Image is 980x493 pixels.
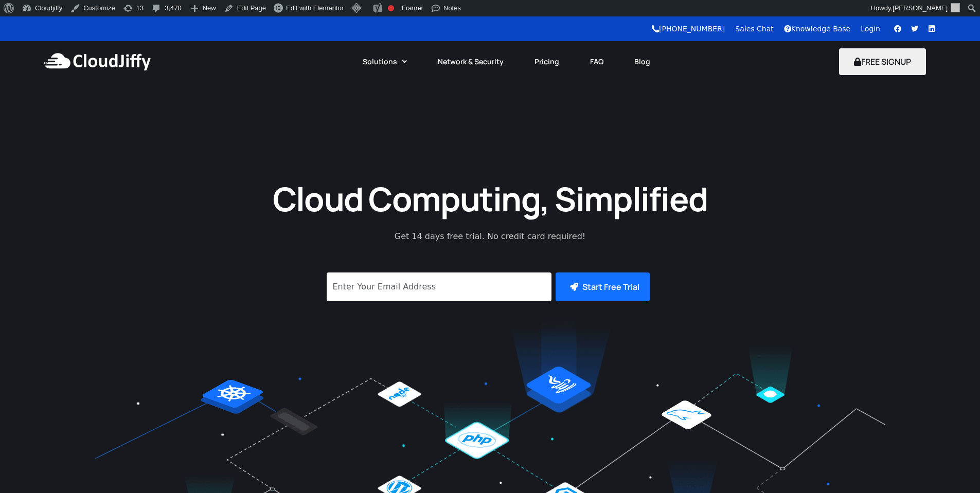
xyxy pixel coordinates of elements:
[652,25,725,33] a: [PHONE_NUMBER]
[259,177,722,220] h1: Cloud Computing, Simplified
[519,50,575,73] a: Pricing
[784,25,851,33] a: Knowledge Base
[619,50,666,73] a: Blog
[735,25,773,33] a: Sales Chat
[839,48,926,75] button: FREE SIGNUP
[388,5,394,11] div: Focus keyphrase not set
[422,50,519,73] a: Network & Security
[839,56,926,67] a: FREE SIGNUP
[347,50,422,73] a: Solutions
[349,230,632,243] p: Get 14 days free trial. No credit card required!
[556,272,650,301] button: Start Free Trial
[286,4,344,12] span: Edit with Elementor
[893,4,948,12] span: [PERSON_NAME]
[327,272,551,301] input: Enter Your Email Address
[575,50,619,73] a: FAQ
[861,25,880,33] a: Login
